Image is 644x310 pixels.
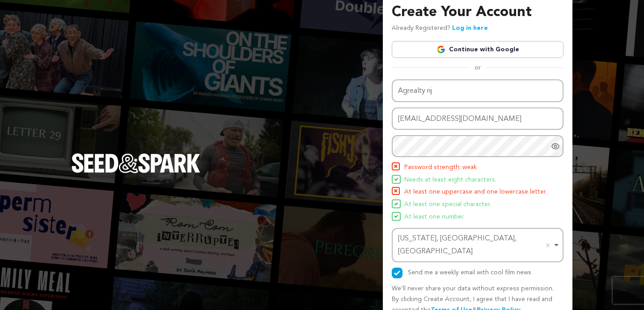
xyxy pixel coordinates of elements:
img: Seed&Spark Icon [394,178,398,181]
a: Continue with Google [392,41,563,58]
span: At least one uppercase and one lowercase letter. [404,187,547,198]
img: Seed&Spark Icon [393,163,399,169]
img: Google logo [436,45,445,54]
span: Password strength: weak [404,162,477,173]
a: Seed&Spark Homepage [72,153,200,191]
a: Log in here [452,25,488,31]
img: Seed&Spark Icon [394,215,398,218]
label: Send me a weekly email with cool film news [408,269,531,276]
img: Seed&Spark Icon [393,188,399,194]
input: Email address [392,107,563,130]
h3: Create Your Account [392,2,563,23]
input: Name [392,79,563,102]
img: Seed&Spark Icon [394,202,398,206]
img: Seed&Spark Logo [72,153,200,173]
p: Already Registered? [392,23,488,34]
span: At least one number. [404,212,465,223]
span: Needs at least eight characters. [404,175,496,186]
button: Remove item: 'ChIJOwg_06VPwokRYv534QaPC8g' [543,241,552,250]
span: At least one special character. [404,199,491,210]
span: or [469,63,486,72]
div: [US_STATE], [GEOGRAPHIC_DATA], [GEOGRAPHIC_DATA] [398,232,552,258]
a: Show password as plain text. Warning: this will display your password on the screen. [551,142,560,151]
